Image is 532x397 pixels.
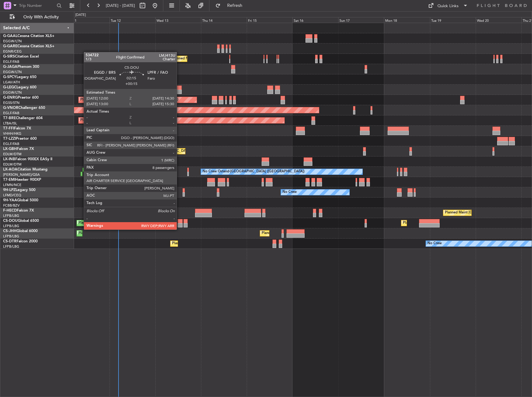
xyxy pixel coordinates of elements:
a: G-LEGCLegacy 600 [3,86,36,89]
a: LX-AOACitation Mustang [3,168,48,171]
a: CS-DOUGlobal 6500 [3,219,39,223]
div: Planned Maint Warsaw ([GEOGRAPHIC_DATA]) [80,116,155,125]
a: EGGW/LTN [3,90,22,95]
div: Tue 19 [430,17,476,23]
span: T7-FFI [3,127,14,130]
a: FCBB/BZV [3,203,20,208]
span: G-SPCY [3,75,16,79]
span: G-GARE [3,44,17,48]
span: G-JAGA [3,65,17,69]
a: EGLF/FAB [3,142,19,146]
div: No Crew [111,95,125,105]
a: 9H-LPZLegacy 500 [3,188,35,192]
a: G-ENRGPraetor 600 [3,96,39,100]
span: LX-AOA [3,168,17,171]
a: LFMN/NCE [3,183,21,187]
a: EGGW/LTN [3,39,22,44]
a: LGAV/ATH [3,80,20,85]
a: 9H-YAAGlobal 5000 [3,198,38,202]
div: Mon 11 [63,17,109,23]
span: T7-EMI [3,178,15,182]
span: CS-JHH [3,229,16,233]
a: LFMD/CEQ [3,193,21,198]
div: Sun 17 [338,17,384,23]
span: 9H-LPZ [3,188,16,192]
a: T7-LZZIPraetor 600 [3,137,37,141]
a: G-GAALCessna Citation XLS+ [3,34,54,38]
div: Quick Links [437,3,459,9]
span: T7-BRE [3,116,16,120]
div: Planned Maint Sofia [172,239,204,248]
span: CS-DOU [3,219,18,223]
a: EGGW/LTN [3,70,22,74]
a: F-HECDFalcon 7X [3,209,34,213]
a: EDLW/DTM [3,152,21,156]
span: G-SIRS [3,55,15,58]
a: G-JAGAPhenom 300 [3,65,39,69]
a: LX-INBFalcon 900EX EASy II [3,157,52,161]
div: Fri 15 [247,17,292,23]
input: Trip Number [19,1,55,10]
a: EGLF/FAB [3,59,19,64]
span: Only With Activity [16,15,66,19]
span: G-LEGC [3,86,16,89]
div: Thu 14 [201,17,247,23]
div: Wed 13 [155,17,201,23]
span: Refresh [222,3,248,8]
div: Planned Maint [GEOGRAPHIC_DATA] ([GEOGRAPHIC_DATA]) [78,229,176,238]
div: Planned Maint [GEOGRAPHIC_DATA] ([GEOGRAPHIC_DATA]) [172,54,270,63]
a: G-SPCYLegacy 650 [3,75,36,79]
a: T7-BREChallenger 604 [3,116,43,120]
a: CS-DTRFalcon 2000 [3,240,38,243]
button: Quick Links [425,1,471,11]
a: EGSS/STN [3,100,20,105]
div: Mon 18 [384,17,430,23]
div: No Crew [427,239,442,248]
div: Planned Maint [GEOGRAPHIC_DATA] ([GEOGRAPHIC_DATA]) [403,218,501,228]
a: LFPB/LBG [3,224,19,228]
a: T7-EMIHawker 900XP [3,178,41,182]
span: G-VNOR [3,106,18,110]
a: LX-GBHFalcon 7X [3,147,34,151]
span: G-ENRG [3,96,18,100]
span: [DATE] - [DATE] [106,3,135,8]
button: Refresh [212,1,250,11]
button: Only With Activity [7,12,68,22]
div: Planned Maint [GEOGRAPHIC_DATA] ([GEOGRAPHIC_DATA]) [80,95,178,105]
a: LFPB/LBG [3,213,19,218]
span: LX-INB [3,157,15,161]
a: G-GARECessna Citation XLS+ [3,44,54,48]
a: EGNR/CEG [3,49,22,54]
a: T7-FFIFalcon 7X [3,127,31,130]
span: F-HECD [3,209,17,213]
span: 9H-YAA [3,198,17,202]
div: [DATE] [75,12,86,18]
div: Planned Maint [GEOGRAPHIC_DATA] ([GEOGRAPHIC_DATA]) [262,229,360,238]
div: No Crew Ostend-[GEOGRAPHIC_DATA] ([GEOGRAPHIC_DATA]) [203,167,305,176]
div: Wed 20 [476,17,521,23]
span: LX-GBH [3,147,17,151]
a: LTBA/ISL [3,121,17,126]
div: Planned Maint [GEOGRAPHIC_DATA] ([GEOGRAPHIC_DATA]) [78,218,176,228]
div: Sat 16 [292,17,338,23]
a: [PERSON_NAME]/QSA [3,172,40,177]
div: Planned Maint Nice ([GEOGRAPHIC_DATA]) [122,147,192,156]
a: CS-JHHGlobal 6000 [3,229,38,233]
span: CS-DTR [3,240,16,243]
a: G-SIRSCitation Excel [3,55,39,58]
a: LFPB/LBG [3,234,19,239]
a: EDLW/DTM [3,162,21,167]
a: EGLF/FAB [3,111,19,115]
a: LFPB/LBG [3,244,19,249]
span: T7-LZZI [3,137,16,141]
a: G-VNORChallenger 650 [3,106,45,110]
a: VHHH/HKG [3,131,21,136]
div: No Crew [282,188,297,197]
div: Tue 12 [110,17,155,23]
span: G-GAAL [3,34,17,38]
